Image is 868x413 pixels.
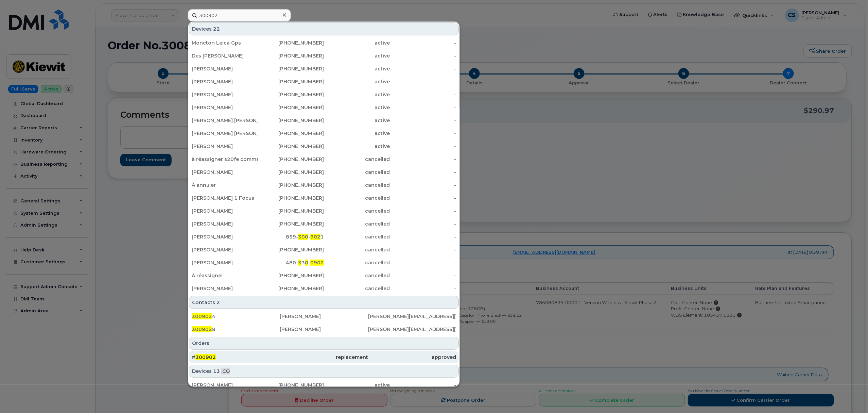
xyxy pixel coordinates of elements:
div: cancelled [324,156,390,163]
div: Orders [189,337,459,350]
div: [PERSON_NAME] [192,78,258,85]
div: cancelled [324,195,390,201]
div: 8 [192,326,280,333]
div: Contacts [189,296,459,309]
a: [PERSON_NAME][PHONE_NUMBER]active- [189,88,459,101]
div: [PHONE_NUMBER] [258,143,324,150]
div: [PERSON_NAME] 1 Focus [192,195,258,201]
a: [PERSON_NAME][PHONE_NUMBER]active- [189,101,459,114]
div: [PERSON_NAME] [280,326,368,333]
a: [PERSON_NAME][PHONE_NUMBER]cancelled- [189,244,459,256]
span: 2 [216,299,220,306]
div: active [324,78,390,85]
div: [PHONE_NUMBER] [258,39,324,46]
span: 300902 [192,326,212,332]
div: [PHONE_NUMBER] [258,65,324,72]
div: active [324,382,390,389]
div: - [390,52,456,59]
div: approved [368,354,456,361]
div: - [390,65,456,72]
a: [PERSON_NAME][PHONE_NUMBER]active- [189,76,459,88]
div: cancelled [324,220,390,227]
div: - [390,78,456,85]
div: [PHONE_NUMBER] [258,208,324,214]
div: [PERSON_NAME] [192,169,258,176]
a: À réassigner[PHONE_NUMBER]cancelled- [189,269,459,282]
div: [PERSON_NAME] [192,65,258,72]
div: 859- - 1 [258,233,324,240]
div: cancelled [324,246,390,253]
div: [PHONE_NUMBER] [258,156,324,163]
div: [PERSON_NAME][EMAIL_ADDRESS][PERSON_NAME][PERSON_NAME][DOMAIN_NAME] [368,313,456,320]
div: - [390,195,456,201]
div: - [390,104,456,111]
div: - [390,117,456,124]
a: Des [PERSON_NAME][PHONE_NUMBER]active- [189,50,459,62]
div: [PERSON_NAME][EMAIL_ADDRESS][PERSON_NAME][PERSON_NAME][DOMAIN_NAME] [368,326,456,333]
div: - [390,130,456,137]
iframe: Messenger Launcher [838,383,863,408]
div: [PERSON_NAME] [192,143,258,150]
span: 0902 [310,260,324,266]
div: Devices [189,22,459,35]
div: [PHONE_NUMBER] [258,91,324,98]
div: replacement [280,354,368,361]
div: cancelled [324,208,390,214]
div: à réassigner s20fe commandé [192,156,258,163]
div: - [390,91,456,98]
div: [PHONE_NUMBER] [258,52,324,59]
a: [PERSON_NAME][PHONE_NUMBER]cancelled- [189,282,459,295]
span: 300902 [195,354,216,360]
a: [PERSON_NAME][PHONE_NUMBER]active- [189,140,459,152]
div: - [390,272,456,279]
span: 300 [298,234,308,240]
div: active [324,52,390,59]
span: 300902 [192,313,212,319]
div: [PERSON_NAME] [192,259,258,266]
div: [PHONE_NUMBER] [258,130,324,137]
div: [PHONE_NUMBER] [258,169,324,176]
div: active [324,117,390,124]
span: 3 [298,260,301,266]
a: [PERSON_NAME]859-300-9021cancelled- [189,231,459,243]
div: [PHONE_NUMBER] [258,285,324,292]
div: - [390,39,456,46]
div: active [324,65,390,72]
div: Des [PERSON_NAME] [192,52,258,59]
div: active [324,143,390,150]
div: [PHONE_NUMBER] [258,182,324,188]
div: [PERSON_NAME] [192,104,258,111]
div: [PERSON_NAME] [192,246,258,253]
div: cancelled [324,233,390,240]
div: - [390,259,456,266]
div: - [390,182,456,188]
div: active [324,130,390,137]
div: [PHONE_NUMBER] [258,272,324,279]
span: 13 [213,368,220,375]
div: [PERSON_NAME] [192,220,258,227]
div: [PERSON_NAME] [192,208,258,214]
div: - [390,169,456,176]
div: - [390,382,456,389]
a: à réassigner s20fe commandé[PHONE_NUMBER]cancelled- [189,153,459,165]
a: À annuler[PHONE_NUMBER]cancelled- [189,179,459,191]
a: [PERSON_NAME] 1 Focus[PHONE_NUMBER]cancelled- [189,192,459,204]
a: [PERSON_NAME]480-330-0902cancelled- [189,257,459,269]
div: 480- 3 - [258,259,324,266]
div: [PERSON_NAME] [280,313,368,320]
span: 902 [310,234,320,240]
a: 3009024[PERSON_NAME][PERSON_NAME][EMAIL_ADDRESS][PERSON_NAME][PERSON_NAME][DOMAIN_NAME] [189,310,459,323]
a: [PERSON_NAME][PHONE_NUMBER]cancelled- [189,166,459,178]
span: .CO [221,368,230,375]
div: Devices [189,365,459,378]
a: [PERSON_NAME][PHONE_NUMBER]active- [189,63,459,75]
div: cancelled [324,182,390,188]
div: [PERSON_NAME] [PERSON_NAME] [192,130,258,137]
div: - [390,143,456,150]
span: 22 [213,26,220,32]
div: [PHONE_NUMBER] [258,78,324,85]
div: cancelled [324,259,390,266]
a: Moncton Leica Gps[PHONE_NUMBER]active- [189,37,459,49]
div: [PHONE_NUMBER] [258,220,324,227]
div: active [324,104,390,111]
